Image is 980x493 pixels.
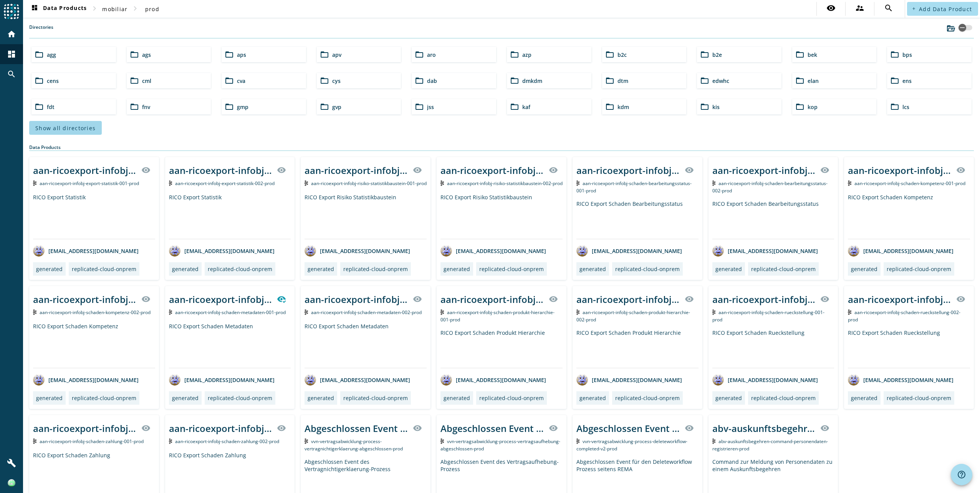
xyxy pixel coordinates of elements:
mat-icon: supervisor_account [855,3,864,13]
img: Kafka Topic: aan-ricoexport-infobj-schaden-bearbeitungsstatus-002-prod [712,180,716,186]
div: aan-ricoexport-infobj-schaden-metadaten-002-_stage_ [305,293,408,306]
span: Kafka Topic: aan-ricoexport-infobj-export-statistik-001-prod [40,180,139,187]
span: Kafka Topic: aan-ricoexport-infobj-schaden-zahlung-001-prod [40,438,144,445]
div: generated [444,394,470,402]
span: kaf [522,103,530,111]
span: cml [142,77,151,84]
mat-icon: folder_open [700,50,709,59]
img: Kafka Topic: aan-ricoexport-infobj-schaden-metadaten-001-prod [169,309,172,315]
div: [EMAIL_ADDRESS][DOMAIN_NAME] [169,374,275,385]
button: Add Data Product [907,2,978,16]
mat-icon: visibility [685,424,694,433]
div: generated [308,265,334,273]
div: Abgeschlossen Event für den Deleteworkflow Prozess seitens REMA [576,422,680,435]
mat-icon: folder_open [605,76,614,85]
span: dtm [617,77,628,84]
div: RICO Export Statistik [33,194,155,239]
img: avatar [169,245,180,256]
span: Kafka Topic: aan-ricoexport-infobj-schaden-metadaten-002-prod [311,309,422,316]
div: Abgeschlossen Event des Vertragsaufhebung-Prozess [440,422,544,435]
span: dmkdm [522,77,542,84]
img: Kafka Topic: aan-ricoexport-infobj-schaden-produkt-hierarchie-001-prod [440,309,444,315]
div: replicated-cloud-onprem [479,394,544,402]
mat-icon: visibility [549,294,558,304]
div: aan-ricoexport-infobj-risiko-statistikbaustein-001-_stage_ [305,164,408,177]
span: ags [142,51,151,58]
span: fdt [47,103,55,111]
div: aan-ricoexport-infobj-export-statistik-002-_stage_ [169,164,273,177]
span: Kafka Topic: aan-ricoexport-infobj-schaden-kompetenz-002-prod [40,309,151,316]
mat-icon: folder_open [35,102,44,111]
img: Kafka Topic: vvn-vertragsabwicklung-process-vertragnichtigerklaerung-abgeschlossen-prod [305,438,308,444]
div: aan-ricoexport-infobj-schaden-bearbeitungsstatus-001-_stage_ [576,164,680,177]
mat-icon: dashboard [30,4,39,13]
div: [EMAIL_ADDRESS][DOMAIN_NAME] [848,245,954,256]
div: aan-ricoexport-infobj-schaden-kompetenz-001-_stage_ [848,164,952,177]
mat-icon: folder_open [130,50,139,59]
img: Kafka Topic: aan-ricoexport-infobj-schaden-metadaten-002-prod [305,309,308,315]
mat-icon: visibility [820,424,829,433]
mat-icon: folder_open [890,102,899,111]
mat-icon: folder_open [320,50,329,59]
mat-icon: folder_open [510,50,519,59]
mat-icon: visibility [413,165,422,175]
img: Kafka Topic: aan-ricoexport-infobj-schaden-rueckstellung-002-prod [848,309,851,315]
img: Kafka Topic: vvn-vertragsabwicklung-process-vertragsaufhebung-abgeschlossen-prod [440,438,444,444]
mat-icon: visibility [277,424,286,433]
div: aan-ricoexport-infobj-schaden-produkt-hierarchie-002-_stage_ [576,293,680,306]
span: Kafka Topic: vvn-vertragsabwicklung-process-deleteworkflow-completed-v2-prod [576,438,688,452]
div: [EMAIL_ADDRESS][DOMAIN_NAME] [33,374,139,385]
img: Kafka Topic: abv-auskunftsbegehren-command-personendaten-registrieren-prod [712,438,716,444]
span: prod [145,5,159,13]
mat-icon: visibility [685,165,694,175]
span: lcs [902,103,909,111]
div: generated [715,265,742,273]
mat-icon: search [884,3,893,13]
mat-icon: dashboard [7,50,16,59]
mat-icon: folder_open [890,50,899,59]
div: aan-ricoexport-infobj-export-statistik-001-_stage_ [33,164,137,177]
span: apv [332,51,341,58]
span: b2e [712,51,722,58]
img: Kafka Topic: aan-ricoexport-infobj-export-statistik-002-prod [169,180,172,186]
div: [EMAIL_ADDRESS][DOMAIN_NAME] [712,374,818,385]
div: [EMAIL_ADDRESS][DOMAIN_NAME] [169,245,275,256]
div: Abgeschlossen Event des Vertragnichtigerklaerung-Prozess [305,422,408,435]
div: aan-ricoexport-infobj-schaden-rueckstellung-002-_stage_ [848,293,952,306]
mat-icon: visibility [549,424,558,433]
mat-icon: folder_open [605,50,614,59]
span: Kafka Topic: aan-ricoexport-infobj-schaden-rueckstellung-002-prod [848,309,960,323]
mat-icon: visibility [956,294,965,304]
div: replicated-cloud-onprem [887,394,951,402]
span: aro [427,51,436,58]
mat-icon: folder_open [510,102,519,111]
div: generated [851,394,877,402]
span: Add Data Product [919,5,972,13]
div: RICO Export Schaden Bearbeitungsstatus [576,200,699,239]
mat-icon: folder_open [225,50,234,59]
img: avatar [712,374,724,385]
span: Kafka Topic: aan-ricoexport-infobj-risiko-statistikbaustein-001-prod [311,180,427,187]
span: Kafka Topic: aan-ricoexport-infobj-schaden-kompetenz-001-prod [854,180,965,187]
div: replicated-cloud-onprem [72,265,136,273]
div: aan-ricoexport-infobj-schaden-produkt-hierarchie-001-_stage_ [440,293,544,306]
mat-icon: visibility [413,424,422,433]
button: mobiliar [99,2,131,16]
img: avatar [576,374,588,385]
div: replicated-cloud-onprem [208,394,272,402]
div: RICO Export Risiko Statistikbaustein [440,194,563,239]
mat-icon: folder_open [320,76,329,85]
span: agg [47,51,56,58]
div: [EMAIL_ADDRESS][DOMAIN_NAME] [305,245,410,256]
button: Show all directories [29,121,102,135]
img: Kafka Topic: vvn-vertragsabwicklung-process-deleteworkflow-completed-v2-prod [576,438,580,444]
span: Kafka Topic: aan-ricoexport-infobj-schaden-bearbeitungsstatus-002-prod [712,180,828,194]
mat-icon: folder_open [130,76,139,85]
span: Kafka Topic: aan-ricoexport-infobj-schaden-metadaten-001-prod [175,309,286,316]
div: generated [36,265,63,273]
mat-icon: visibility [826,3,836,13]
div: [EMAIL_ADDRESS][DOMAIN_NAME] [305,374,410,385]
img: avatar [712,245,724,256]
div: generated [172,394,199,402]
div: generated [715,394,742,402]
